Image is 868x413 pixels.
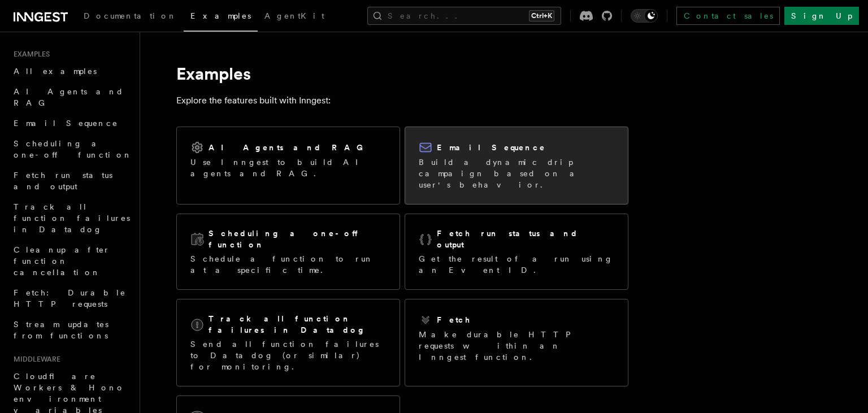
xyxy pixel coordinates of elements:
[9,240,133,282] a: Cleanup after function cancellation
[9,197,133,240] a: Track all function failures in Datadog
[14,119,118,128] span: Email Sequence
[14,288,126,308] span: Fetch: Durable HTTP requests
[14,67,97,76] span: All examples
[190,156,386,179] p: Use Inngest to build AI agents and RAG.
[9,314,133,346] a: Stream updates from functions
[9,81,133,113] a: AI Agents and RAG
[190,11,251,20] span: Examples
[14,139,132,159] span: Scheduling a one-off function
[14,245,110,277] span: Cleanup after function cancellation
[176,299,400,386] a: Track all function failures in DatadogSend all function failures to Datadog (or similar) for moni...
[9,355,60,364] span: Middleware
[258,3,331,31] a: AgentKit
[14,87,124,107] span: AI Agents and RAG
[367,7,561,25] button: Search...Ctrl+K
[419,156,614,190] p: Build a dynamic drip campaign based on a user's behavior.
[14,320,108,340] span: Stream updates from functions
[784,7,859,25] a: Sign Up
[14,171,112,191] span: Fetch run status and output
[437,228,614,250] h2: Fetch run status and output
[9,50,50,59] span: Examples
[176,93,628,108] p: Explore the features built with Inngest:
[84,11,177,20] span: Documentation
[176,214,400,290] a: Scheduling a one-off functionSchedule a function to run at a specific time.
[176,127,400,205] a: AI Agents and RAGUse Inngest to build AI agents and RAG.
[631,9,658,23] button: Toggle dark mode
[77,3,184,31] a: Documentation
[9,133,133,165] a: Scheduling a one-off function
[405,127,628,205] a: Email SequenceBuild a dynamic drip campaign based on a user's behavior.
[529,10,554,21] kbd: Ctrl+K
[676,7,780,25] a: Contact sales
[209,313,386,336] h2: Track all function failures in Datadog
[437,314,471,325] h2: Fetch
[190,338,386,372] p: Send all function failures to Datadog (or similar) for monitoring.
[14,202,130,234] span: Track all function failures in Datadog
[437,142,546,153] h2: Email Sequence
[405,214,628,290] a: Fetch run status and outputGet the result of a run using an Event ID.
[176,63,628,84] h1: Examples
[9,61,133,81] a: All examples
[190,253,386,276] p: Schedule a function to run at a specific time.
[209,142,369,153] h2: AI Agents and RAG
[405,299,628,386] a: FetchMake durable HTTP requests within an Inngest function.
[209,228,386,250] h2: Scheduling a one-off function
[9,282,133,314] a: Fetch: Durable HTTP requests
[9,165,133,197] a: Fetch run status and output
[9,113,133,133] a: Email Sequence
[184,3,258,32] a: Examples
[419,253,614,276] p: Get the result of a run using an Event ID.
[264,11,324,20] span: AgentKit
[419,329,614,363] p: Make durable HTTP requests within an Inngest function.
